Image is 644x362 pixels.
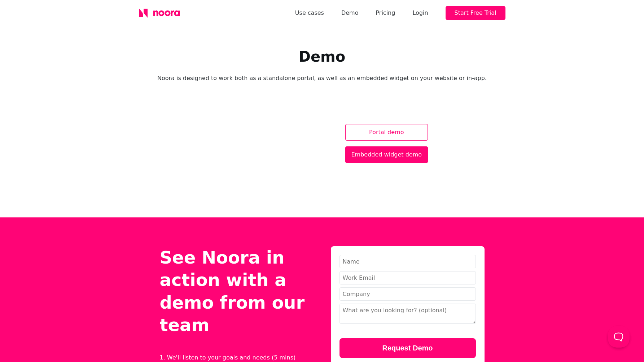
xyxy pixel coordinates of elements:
input: Work Email [339,271,476,284]
a: Use cases [295,8,324,18]
input: Name [339,255,476,268]
h2: See Noora in action with a demo from our team [160,246,314,336]
h1: Demo [139,48,505,65]
div: Login [412,8,428,18]
input: Company [339,287,476,301]
p: Noora is designed to work both as a standalone portal, as well as an embedded widget on your webs... [139,74,505,83]
img: A preview of Noora's standalone portal [139,91,322,196]
button: Start Free Trial [446,6,505,20]
button: Request Demo [339,338,476,358]
a: Embedded widget demo [345,146,428,163]
a: Portal demo [345,124,428,141]
a: Demo [341,8,359,18]
iframe: Help Scout Beacon - Open [608,326,630,348]
a: Pricing [376,8,395,18]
